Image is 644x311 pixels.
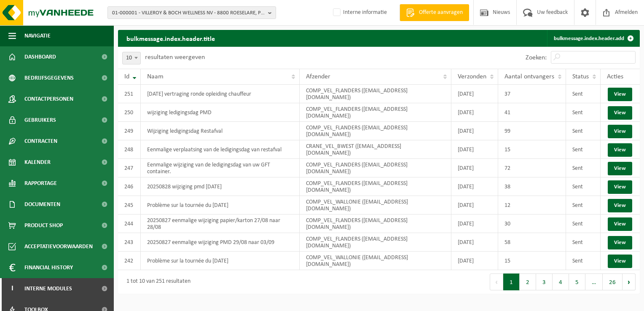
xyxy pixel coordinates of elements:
[451,177,498,196] td: [DATE]
[498,159,566,177] td: 72
[300,159,451,177] td: COMP_VEL_FLANDERS ([EMAIL_ADDRESS][DOMAIN_NAME])
[118,140,141,159] td: 248
[118,30,223,46] h2: bulkmessage.index.header.title
[451,196,498,214] td: [DATE]
[503,273,520,290] button: 1
[118,103,141,122] td: 250
[553,273,569,290] button: 4
[118,122,141,140] td: 249
[451,214,498,233] td: [DATE]
[498,85,566,103] td: 37
[24,110,56,131] span: Gebruikers
[547,30,639,47] a: bulkmessage.index.header.add
[147,73,164,80] span: Naam
[566,233,601,252] td: Sent
[569,273,585,290] button: 5
[24,236,93,257] span: Acceptatievoorwaarden
[608,217,632,231] a: View
[300,177,451,196] td: COMP_VEL_FLANDERS ([EMAIL_ADDRESS][DOMAIN_NAME])
[566,122,601,140] td: Sent
[566,140,601,159] td: Sent
[608,125,632,138] a: View
[451,252,498,270] td: [DATE]
[608,180,632,194] a: View
[107,6,276,19] button: 01-000001 - VILLEROY & BOCH WELLNESS NV - 8800 ROESELARE, POPULIERSTRAAT 1
[566,177,601,196] td: Sent
[417,8,465,17] span: Offerte aanvragen
[498,196,566,214] td: 12
[536,273,553,290] button: 3
[608,88,632,101] a: View
[603,273,623,290] button: 26
[458,73,486,80] span: Verzonden
[608,143,632,157] a: View
[566,85,601,103] td: Sent
[122,274,191,290] div: 1 tot 10 van 251 resultaten
[566,196,601,214] td: Sent
[300,85,451,103] td: COMP_VEL_FLANDERS ([EMAIL_ADDRESS][DOMAIN_NAME])
[572,73,589,80] span: Status
[608,199,632,212] a: View
[124,73,129,80] span: Id
[526,54,547,61] label: Zoeken:
[585,273,603,290] span: …
[566,159,601,177] td: Sent
[498,252,566,270] td: 15
[112,7,265,19] span: 01-000001 - VILLEROY & BOCH WELLNESS NV - 8800 ROESELARE, POPULIERSTRAAT 1
[498,177,566,196] td: 38
[24,88,73,110] span: Contactpersonen
[566,252,601,270] td: Sent
[24,131,57,152] span: Contracten
[331,6,387,19] label: Interne informatie
[141,252,300,270] td: Problème sur la tournée du [DATE]
[300,122,451,140] td: COMP_VEL_FLANDERS ([EMAIL_ADDRESS][DOMAIN_NAME])
[24,173,57,194] span: Rapportage
[118,159,141,177] td: 247
[24,257,73,278] span: Financial History
[451,103,498,122] td: [DATE]
[451,85,498,103] td: [DATE]
[498,122,566,140] td: 99
[118,233,141,252] td: 243
[608,162,632,175] a: View
[24,278,72,299] span: Interne modules
[607,73,623,80] span: Acties
[451,122,498,140] td: [DATE]
[141,122,300,140] td: Wijziging ledigingsdag Restafval
[608,236,632,249] a: View
[24,215,63,236] span: Product Shop
[118,177,141,196] td: 246
[118,85,141,103] td: 251
[24,25,51,46] span: Navigatie
[498,233,566,252] td: 58
[141,103,300,122] td: wijziging ledigingsdag PMD
[141,196,300,214] td: Problème sur la tournée du [DATE]
[400,4,469,21] a: Offerte aanvragen
[498,140,566,159] td: 15
[451,159,498,177] td: [DATE]
[300,214,451,233] td: COMP_VEL_FLANDERS ([EMAIL_ADDRESS][DOMAIN_NAME])
[118,252,141,270] td: 242
[566,103,601,122] td: Sent
[145,54,205,61] label: resultaten weergeven
[566,214,601,233] td: Sent
[141,233,300,252] td: 20250827 eenmalige wijziging PMD 29/08 naar 03/09
[623,273,636,290] button: Next
[118,196,141,214] td: 245
[24,67,74,88] span: Bedrijfsgegevens
[608,255,632,268] a: View
[24,46,56,67] span: Dashboard
[118,214,141,233] td: 244
[498,103,566,122] td: 41
[141,140,300,159] td: Eenmalige verplaatsing van de ledigingsdag van restafval
[24,152,51,173] span: Kalender
[504,73,554,80] span: Aantal ontvangers
[300,140,451,159] td: CRANE_VEL_BWEST ([EMAIL_ADDRESS][DOMAIN_NAME])
[141,85,300,103] td: [DATE] vertraging ronde opleiding chauffeur
[306,73,330,80] span: Afzender
[8,278,16,299] span: I
[122,52,141,64] span: 10
[608,106,632,120] a: View
[451,233,498,252] td: [DATE]
[300,103,451,122] td: COMP_VEL_FLANDERS ([EMAIL_ADDRESS][DOMAIN_NAME])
